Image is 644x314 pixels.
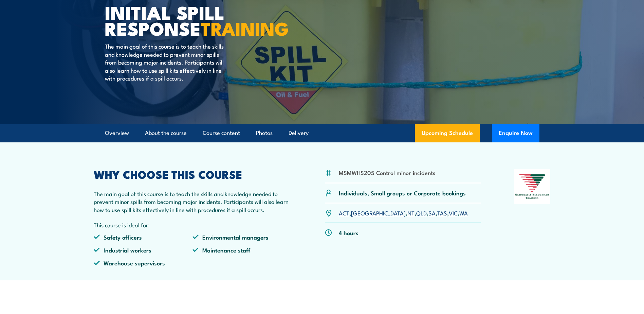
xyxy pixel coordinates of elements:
[105,124,129,142] a: Overview
[192,233,292,241] li: Environmental managers
[351,209,406,217] a: [GEOGRAPHIC_DATA]
[492,124,539,142] button: Enquire Now
[407,209,415,217] a: NT
[145,124,187,142] a: About the course
[94,233,193,241] li: Safety officers
[514,169,551,204] img: Nationally Recognised Training logo.
[459,209,468,217] a: WA
[339,229,358,237] p: 4 hours
[94,221,292,229] p: This course is ideal for:
[339,209,349,217] a: ACT
[192,246,292,254] li: Maintenance staff
[339,209,468,217] p: , , , , , , ,
[201,14,289,42] strong: TRAINING
[428,209,436,217] a: SA
[339,169,435,176] li: MSMWHS205 Control minor incidents
[94,190,292,213] p: The main goal of this course is to teach the skills and knowledge needed to prevent minor spills ...
[339,189,466,197] p: Individuals, Small groups or Corporate bookings
[415,124,480,142] a: Upcoming Schedule
[437,209,447,217] a: TAS
[256,124,273,142] a: Photos
[94,169,292,179] h2: WHY CHOOSE THIS COURSE
[105,42,229,82] p: The main goal of this course is to teach the skills and knowledge needed to prevent minor spills ...
[203,124,240,142] a: Course content
[416,209,427,217] a: QLD
[94,246,193,254] li: Industrial workers
[449,209,458,217] a: VIC
[94,259,193,267] li: Warehouse supervisors
[105,4,273,36] h1: Initial Spill Response
[289,124,309,142] a: Delivery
